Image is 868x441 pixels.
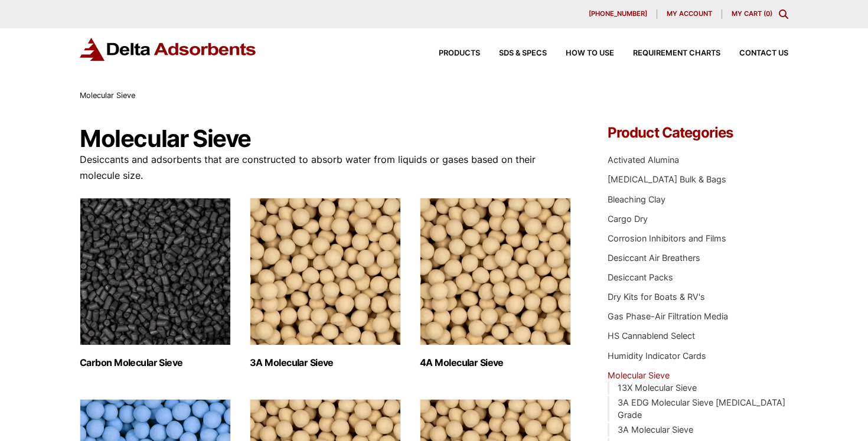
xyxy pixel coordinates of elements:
a: Corrosion Inhibitors and Films [608,233,726,243]
span: Products [439,50,480,57]
a: My Cart (0) [732,9,772,18]
a: Contact Us [720,50,788,57]
a: How to Use [547,50,614,57]
a: 3A EDG Molecular Sieve [MEDICAL_DATA] Grade [618,397,785,420]
a: Bleaching Clay [608,194,665,204]
h1: Molecular Sieve [80,126,572,152]
h2: Carbon Molecular Sieve [80,357,231,368]
a: 13X Molecular Sieve [618,383,697,393]
h2: 3A Molecular Sieve [250,357,401,368]
a: Visit product category 3A Molecular Sieve [250,198,401,368]
a: Humidity Indicator Cards [608,351,706,361]
a: Gas Phase-Air Filtration Media [608,311,728,321]
img: 4A Molecular Sieve [420,198,571,345]
span: Molecular Sieve [80,91,135,100]
a: [MEDICAL_DATA] Bulk & Bags [608,174,726,184]
h4: Product Categories [608,126,788,140]
span: Contact Us [739,50,788,57]
a: Visit product category 4A Molecular Sieve [420,198,571,368]
span: 0 [766,9,770,18]
span: My account [667,11,712,17]
span: Requirement Charts [633,50,720,57]
span: How to Use [566,50,614,57]
img: 3A Molecular Sieve [250,198,401,345]
a: Dry Kits for Boats & RV's [608,292,705,302]
img: Delta Adsorbents [80,38,257,61]
a: 3A Molecular Sieve [618,424,693,435]
span: [PHONE_NUMBER] [589,11,647,17]
h2: 4A Molecular Sieve [420,357,571,368]
img: Carbon Molecular Sieve [80,198,231,345]
a: My account [657,9,722,19]
a: Products [420,50,480,57]
a: Desiccant Air Breathers [608,253,700,263]
div: Toggle Modal Content [779,9,788,19]
a: HS Cannablend Select [608,331,695,341]
a: Desiccant Packs [608,272,673,282]
p: Desiccants and adsorbents that are constructed to absorb water from liquids or gases based on the... [80,152,572,184]
a: Requirement Charts [614,50,720,57]
a: SDS & SPECS [480,50,547,57]
a: Cargo Dry [608,214,648,224]
a: Visit product category Carbon Molecular Sieve [80,198,231,368]
a: Activated Alumina [608,155,679,165]
a: [PHONE_NUMBER] [579,9,657,19]
a: Molecular Sieve [608,370,670,380]
span: SDS & SPECS [499,50,547,57]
